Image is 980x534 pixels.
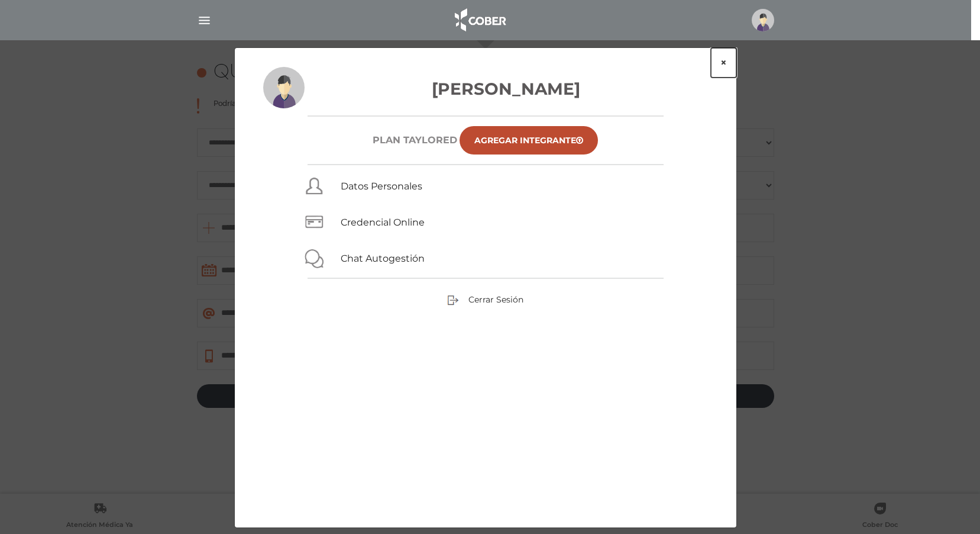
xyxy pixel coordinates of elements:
[752,9,774,31] img: profile-placeholder.svg
[263,76,708,101] h3: [PERSON_NAME]
[447,294,459,306] img: sign-out.png
[341,253,425,264] a: Chat Autogestión
[447,294,523,304] a: Cerrar Sesión
[711,48,736,78] button: ×
[373,134,457,146] h6: Plan TAYLORED
[341,217,425,228] a: Credencial Online
[341,181,422,192] a: Datos Personales
[460,126,598,155] a: Agregar Integrante
[263,67,305,108] img: profile-placeholder.svg
[468,294,523,305] span: Cerrar Sesión
[448,6,510,34] img: logo_cober_home-white.png
[197,13,212,28] img: Cober_menu-lines-white.svg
